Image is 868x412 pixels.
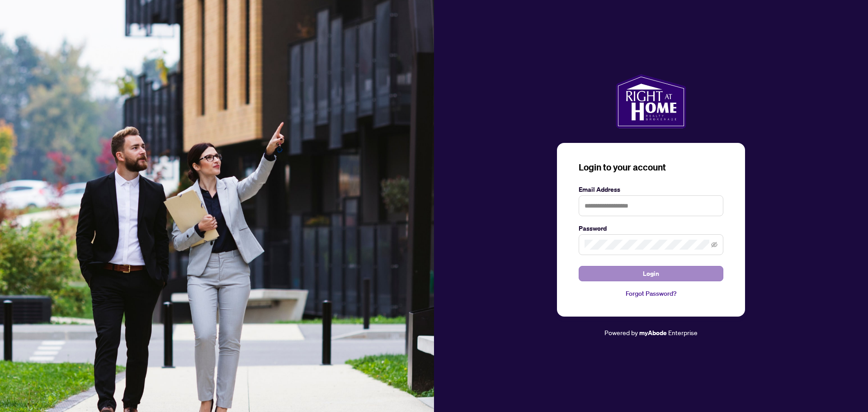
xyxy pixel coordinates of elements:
[579,223,723,233] label: Password
[579,289,723,298] a: Forgot Password?
[579,185,723,194] label: Email Address
[711,242,717,248] span: eye-invisible
[579,161,723,174] h3: Login to your account
[579,266,723,281] button: Login
[616,74,686,128] img: ma-logo
[668,328,698,336] span: Enterprise
[604,328,638,336] span: Powered by
[643,266,659,281] span: Login
[639,328,667,338] a: myAbode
